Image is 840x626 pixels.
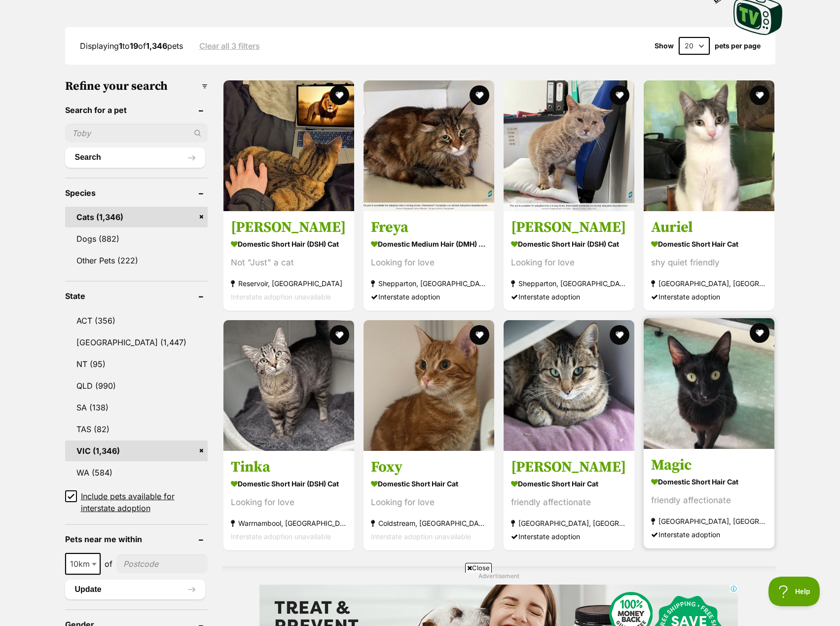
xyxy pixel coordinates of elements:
[146,41,167,51] strong: 1,346
[105,558,112,570] span: of
[241,577,600,621] iframe: Advertisement
[65,535,208,544] header: Pets near me within
[511,237,627,251] strong: Domestic Short Hair (DSH) Cat
[65,580,205,599] button: Update
[80,41,183,51] span: Displaying to of pets
[223,211,354,311] a: [PERSON_NAME] Domestic Short Hair (DSH) Cat Not "Just" a cat Reservoir, [GEOGRAPHIC_DATA] Interst...
[231,256,347,269] div: Not "Just" a cat
[644,211,774,311] a: Auriel Domestic Short Hair Cat shy quiet friendly [GEOGRAPHIC_DATA], [GEOGRAPHIC_DATA] Interstate...
[65,354,208,374] a: NT (95)
[644,448,774,549] a: Magic Domestic Short Hair Cat friendly affectionate [GEOGRAPHIC_DATA], [GEOGRAPHIC_DATA] Intersta...
[119,41,122,51] strong: 1
[231,218,347,237] h3: [PERSON_NAME]
[470,85,489,105] button: favourite
[116,554,208,573] input: postcode
[371,218,487,237] h3: Freya
[65,106,208,114] header: Search for a pet
[371,532,471,541] span: Interstate adoption unavailable
[371,277,487,290] strong: Shepparton, [GEOGRAPHIC_DATA]
[651,237,767,251] strong: Domestic Short Hair Cat
[231,516,347,530] strong: Warrnambool, [GEOGRAPHIC_DATA]
[371,290,487,303] div: Interstate adoption
[65,207,208,227] a: Cats (1,346)
[231,293,331,301] span: Interstate adoption unavailable
[364,80,494,211] img: Freya - Domestic Medium Hair (DMH) Cat
[504,211,634,311] a: [PERSON_NAME] Domestic Short Hair (DSH) Cat Looking for love Shepparton, [GEOGRAPHIC_DATA] Inters...
[231,477,347,491] strong: Domestic Short Hair (DSH) Cat
[504,450,634,551] a: [PERSON_NAME] Domestic Short Hair Cat friendly affectionate [GEOGRAPHIC_DATA], [GEOGRAPHIC_DATA] ...
[329,325,349,345] button: favourite
[65,375,208,396] a: QLD (990)
[65,310,208,331] a: ACT (356)
[651,256,767,269] div: shy quiet friendly
[65,79,208,93] h3: Refine your search
[470,325,489,345] button: favourite
[511,477,627,491] strong: Domestic Short Hair Cat
[651,290,767,303] div: Interstate adoption
[65,553,101,575] span: 10km
[371,496,487,509] div: Looking for love
[223,450,354,551] a: Tinka Domestic Short Hair (DSH) Cat Looking for love Warrnambool, [GEOGRAPHIC_DATA] Interstate ad...
[231,458,347,477] h3: Tinka
[511,458,627,477] h3: [PERSON_NAME]
[750,85,769,105] button: favourite
[65,490,208,514] a: Include pets available for interstate adoption
[511,256,627,269] div: Looking for love
[651,515,767,528] strong: [GEOGRAPHIC_DATA], [GEOGRAPHIC_DATA]
[511,516,627,530] strong: [GEOGRAPHIC_DATA], [GEOGRAPHIC_DATA]
[65,228,208,249] a: Dogs (882)
[610,325,629,345] button: favourite
[65,441,208,461] a: VIC (1,346)
[66,557,100,571] span: 10km
[65,332,208,353] a: [GEOGRAPHIC_DATA] (1,447)
[465,563,492,573] span: Close
[511,290,627,303] div: Interstate adoption
[651,218,767,237] h3: Auriel
[231,496,347,509] div: Looking for love
[371,516,487,530] strong: Coldstream, [GEOGRAPHIC_DATA]
[651,528,767,541] div: Interstate adoption
[364,211,494,311] a: Freya Domestic Medium Hair (DMH) Cat Looking for love Shepparton, [GEOGRAPHIC_DATA] Interstate ad...
[231,532,331,541] span: Interstate adoption unavailable
[511,277,627,290] strong: Shepparton, [GEOGRAPHIC_DATA]
[371,237,487,251] strong: Domestic Medium Hair (DMH) Cat
[371,458,487,477] h3: Foxy
[65,419,208,440] a: TAS (82)
[371,477,487,491] strong: Domestic Short Hair Cat
[644,80,774,211] img: Auriel - Domestic Short Hair Cat
[65,292,208,300] header: State
[768,577,820,606] iframe: Help Scout Beacon - Open
[511,530,627,543] div: Interstate adoption
[65,188,208,197] header: Species
[651,456,767,475] h3: Magic
[223,80,354,211] img: Sasha - Domestic Short Hair (DSH) Cat
[610,85,629,105] button: favourite
[65,397,208,418] a: SA (138)
[231,237,347,251] strong: Domestic Short Hair (DSH) Cat
[504,320,634,451] img: Ervin - Domestic Short Hair Cat
[511,496,627,509] div: friendly affectionate
[651,277,767,290] strong: [GEOGRAPHIC_DATA], [GEOGRAPHIC_DATA]
[65,124,208,143] input: Toby
[65,462,208,483] a: WA (584)
[364,450,494,551] a: Foxy Domestic Short Hair Cat Looking for love Coldstream, [GEOGRAPHIC_DATA] Interstate adoption u...
[223,320,354,451] img: Tinka - Domestic Short Hair (DSH) Cat
[750,323,769,343] button: favourite
[199,41,260,50] a: Clear all 3 filters
[65,147,205,167] button: Search
[65,250,208,271] a: Other Pets (222)
[644,318,774,449] img: Magic - Domestic Short Hair Cat
[364,320,494,451] img: Foxy - Domestic Short Hair Cat
[715,42,761,50] label: pets per page
[655,42,674,50] span: Show
[81,490,208,514] span: Include pets available for interstate adoption
[504,80,634,211] img: Magnus - Domestic Short Hair (DSH) Cat
[511,218,627,237] h3: [PERSON_NAME]
[651,494,767,507] div: friendly affectionate
[231,277,347,290] strong: Reservoir, [GEOGRAPHIC_DATA]
[371,256,487,269] div: Looking for love
[130,41,138,51] strong: 19
[329,85,349,105] button: favourite
[651,475,767,489] strong: Domestic Short Hair Cat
